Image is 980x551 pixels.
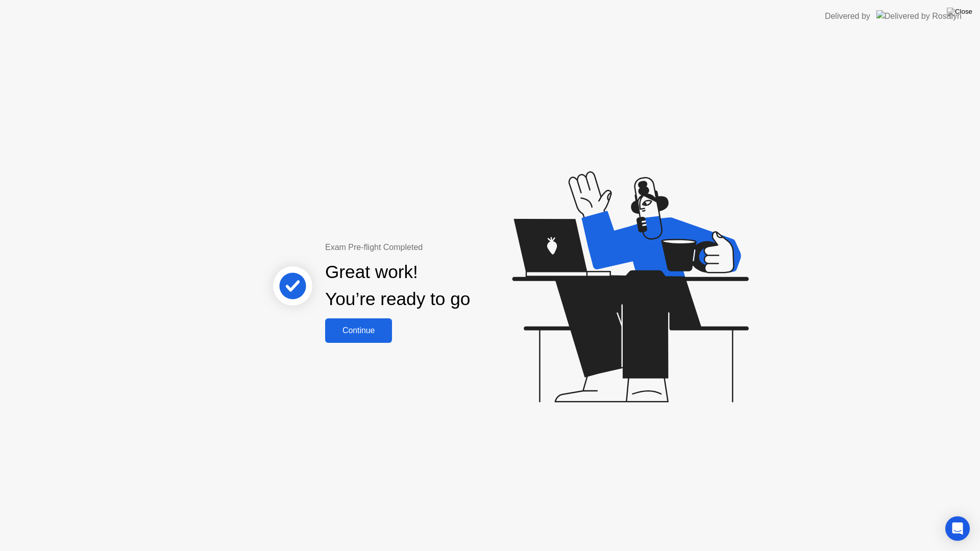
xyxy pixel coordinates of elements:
img: Delivered by Rosalyn [876,10,962,22]
img: Close [947,8,972,16]
div: Delivered by [825,10,870,22]
button: Continue [325,318,392,343]
div: Continue [328,326,389,335]
div: Great work! You’re ready to go [325,259,470,313]
div: Open Intercom Messenger [945,516,970,541]
div: Exam Pre-flight Completed [325,241,536,254]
